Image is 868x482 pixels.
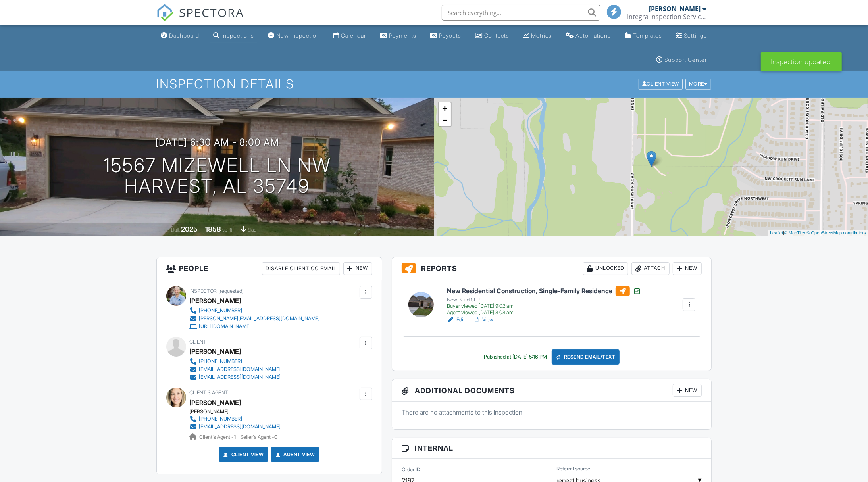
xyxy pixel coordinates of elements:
[343,262,372,275] div: New
[622,29,665,43] a: Templates
[190,373,281,381] a: [EMAIL_ADDRESS][DOMAIN_NAME]
[562,29,614,43] a: Automations (Basic)
[179,4,244,21] span: SPECTORA
[190,315,320,323] a: [PERSON_NAME][EMAIL_ADDRESS][DOMAIN_NAME]
[673,262,702,275] div: New
[169,32,200,39] div: Dashboard
[210,29,257,43] a: Inspections
[156,11,244,27] a: SPECTORA
[190,339,207,345] span: Client
[156,77,712,91] h1: Inspection Details
[447,286,641,316] a: New Residential Construction, Single-Family Residence New Build SFR Buyer viewed [DATE] 9:02 am A...
[157,257,382,280] h3: People
[531,32,552,39] div: Metrics
[665,56,707,63] div: Support Center
[377,29,420,43] a: Payments
[633,32,662,39] div: Templates
[199,358,243,365] div: [PHONE_NUMBER]
[439,32,461,39] div: Payouts
[181,225,198,233] div: 2025
[155,137,279,148] h3: [DATE] 6:30 am - 8:00 am
[520,29,555,43] a: Metrics
[274,451,315,459] a: Agent View
[190,307,320,315] a: [PHONE_NUMBER]
[672,29,710,43] a: Settings
[190,423,281,431] a: [EMAIL_ADDRESS][DOMAIN_NAME]
[199,315,320,322] div: [PERSON_NAME][EMAIL_ADDRESS][DOMAIN_NAME]
[402,408,702,417] p: There are no attachments to this inspection.
[330,29,369,43] a: Calendar
[673,384,702,397] div: New
[199,416,243,422] div: [PHONE_NUMBER]
[770,230,783,235] a: Leaflet
[447,303,641,309] div: Buyer viewed [DATE] 9:02 am
[190,288,217,294] span: Inspector
[276,32,320,39] div: New Inspection
[190,365,281,373] a: [EMAIL_ADDRESS][DOMAIN_NAME]
[447,316,465,324] a: Edit
[784,230,806,235] a: © MapTiler
[556,465,590,472] label: Referral source
[190,346,241,357] div: [PERSON_NAME]
[275,434,278,440] strong: 0
[484,32,509,39] div: Contacts
[190,390,229,396] span: Client's Agent
[392,379,712,402] h3: Additional Documents
[649,5,701,13] div: [PERSON_NAME]
[447,297,641,303] div: New Build SFR
[761,52,842,71] div: Inspection updated!
[439,102,451,114] a: Zoom in
[234,434,236,440] strong: 1
[442,5,600,21] input: Search everything...
[190,397,241,409] a: [PERSON_NAME]
[583,262,628,275] div: Unlocked
[262,262,340,275] div: Disable Client CC Email
[190,323,320,330] a: [URL][DOMAIN_NAME]
[190,409,287,415] div: [PERSON_NAME]
[190,415,281,423] a: [PHONE_NUMBER]
[639,79,683,90] div: Client View
[472,29,512,43] a: Contacts
[575,32,611,39] div: Automations
[653,53,710,67] a: Support Center
[156,4,174,21] img: The Best Home Inspection Software - Spectora
[103,155,331,197] h1: 15567 Mizewell Ln NW Harvest, AL 35749
[171,227,180,233] span: Built
[241,434,278,440] span: Seller's Agent -
[684,32,707,39] div: Settings
[219,288,244,294] span: (requested)
[190,357,281,365] a: [PHONE_NUMBER]
[199,424,281,430] div: [EMAIL_ADDRESS][DOMAIN_NAME]
[552,349,620,365] div: Resend Email/Text
[484,354,547,360] div: Published at [DATE] 5:16 PM
[205,225,221,233] div: 1858
[222,451,264,459] a: Client View
[265,29,323,43] a: New Inspection
[392,438,712,459] h3: Internal
[685,79,711,90] div: More
[158,29,203,43] a: Dashboard
[248,227,256,233] span: slab
[631,262,670,275] div: Attach
[222,227,233,233] span: sq. ft.
[447,286,641,296] h6: New Residential Construction, Single-Family Residence
[402,466,420,473] label: Order ID
[221,32,254,39] div: Inspections
[199,323,251,330] div: [URL][DOMAIN_NAME]
[190,295,241,307] div: [PERSON_NAME]
[199,374,281,380] div: [EMAIL_ADDRESS][DOMAIN_NAME]
[627,13,707,21] div: Integra Inspection Services, LLC
[199,366,281,373] div: [EMAIL_ADDRESS][DOMAIN_NAME]
[473,316,493,324] a: View
[768,230,868,236] div: |
[447,309,641,316] div: Agent viewed [DATE] 8:08 am
[199,307,243,314] div: [PHONE_NUMBER]
[638,81,685,86] a: Client View
[341,32,366,39] div: Calendar
[392,257,712,280] h3: Reports
[200,434,237,440] span: Client's Agent -
[389,32,416,39] div: Payments
[439,114,451,126] a: Zoom out
[807,230,866,235] a: © OpenStreetMap contributors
